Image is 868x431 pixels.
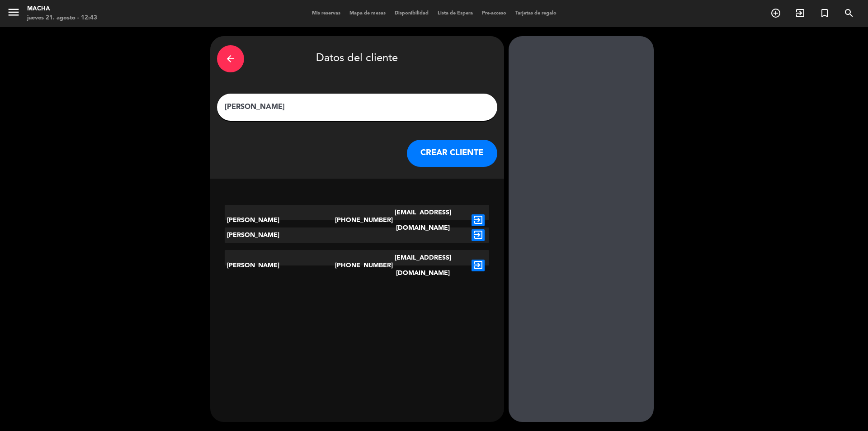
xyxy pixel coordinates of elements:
[7,5,20,19] i: menu
[225,227,335,243] div: [PERSON_NAME]
[7,5,20,22] button: menu
[225,205,335,236] div: [PERSON_NAME]
[511,11,561,16] span: Tarjetas de regalo
[224,101,491,114] input: Escriba nombre, correo electrónico o número de teléfono...
[844,8,854,19] i: search
[379,250,467,281] div: [EMAIL_ADDRESS][DOMAIN_NAME]
[335,205,379,236] div: [PHONE_NUMBER]
[477,11,511,16] span: Pre-acceso
[770,8,781,19] i: add_circle_outline
[795,8,806,19] i: exit_to_app
[379,205,467,236] div: [EMAIL_ADDRESS][DOMAIN_NAME]
[433,11,477,16] span: Lista de Espera
[472,214,485,226] i: exit_to_app
[819,8,830,19] i: turned_in_not
[345,11,390,16] span: Mapa de mesas
[407,140,497,167] button: CREAR CLIENTE
[27,14,97,23] div: jueves 21. agosto - 12:43
[225,53,236,64] i: arrow_back
[335,250,379,281] div: [PHONE_NUMBER]
[472,229,485,241] i: exit_to_app
[307,11,345,16] span: Mis reservas
[472,260,485,271] i: exit_to_app
[27,5,97,14] div: Macha
[225,250,335,281] div: [PERSON_NAME]
[390,11,433,16] span: Disponibilidad
[217,43,497,75] div: Datos del cliente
